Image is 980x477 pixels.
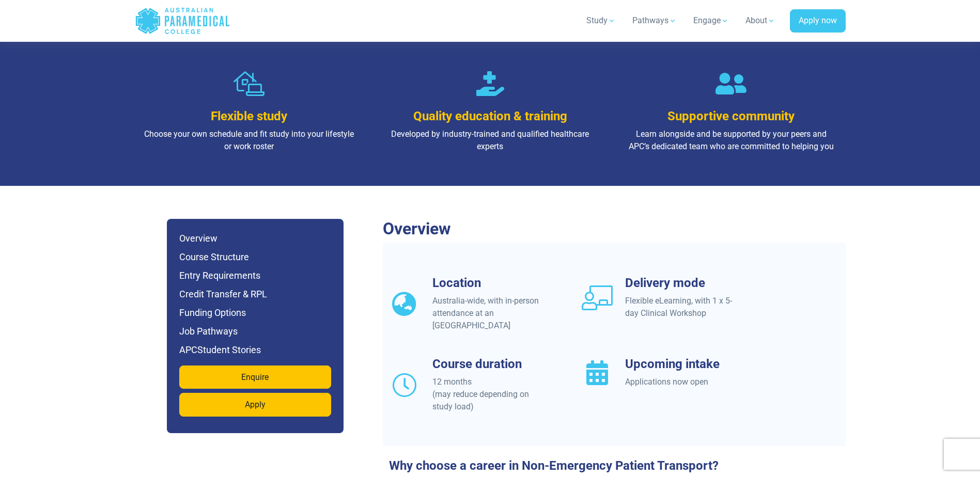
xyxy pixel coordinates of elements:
h3: Supportive community [625,109,837,124]
p: Choose your own schedule and fit study into your lifestyle or work roster [143,128,355,153]
h6: Course Structure [179,250,331,264]
a: Enquire [179,365,331,389]
a: Pathways [626,6,683,35]
a: Engage [687,6,735,35]
h3: Quality education & training [384,109,596,124]
div: Flexible eLearning, with 1 x 5-day Clinical Workshop [625,295,737,320]
h3: Flexible study [143,109,355,124]
a: About [739,6,782,35]
h6: Entry Requirements [179,268,331,283]
h6: Overview [179,231,331,246]
h6: Funding Options [179,306,331,320]
p: Developed by industry-trained and qualified healthcare experts [384,128,596,153]
h6: Credit Transfer & RPL [179,287,331,301]
a: Australian Paramedical College [135,4,230,38]
h6: APCStudent Stories [179,343,331,357]
h3: Why choose a career in Non-Emergency Patient Transport? [383,458,846,473]
h3: Delivery mode [625,276,737,291]
a: Apply [179,393,331,417]
p: Learn alongside and be supported by your peers and APC’s dedicated team who are committed to help... [625,128,837,153]
h6: Job Pathways [179,324,331,339]
div: 12 months (may reduce depending on study load) [432,376,545,413]
a: Apply now [790,9,846,33]
h2: Overview [383,219,846,239]
h3: Upcoming intake [625,357,737,372]
div: Australia-wide, with in-person attendance at an [GEOGRAPHIC_DATA] [432,295,545,332]
h3: Location [432,276,545,291]
div: Applications now open [625,376,737,388]
h3: Course duration [432,357,545,372]
a: Study [580,6,622,35]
